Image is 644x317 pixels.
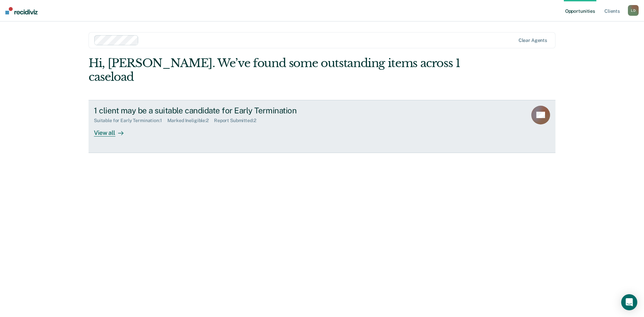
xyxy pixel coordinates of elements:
div: L D [628,5,639,16]
div: Clear agents [519,38,547,43]
div: Hi, [PERSON_NAME]. We’ve found some outstanding items across 1 caseload [89,56,462,84]
img: Recidiviz [5,7,38,14]
div: Report Submitted : 2 [214,118,262,123]
button: LD [628,5,639,16]
a: 1 client may be a suitable candidate for Early TerminationSuitable for Early Termination:1Marked ... [89,100,555,153]
div: Suitable for Early Termination : 1 [94,118,167,123]
div: 1 client may be a suitable candidate for Early Termination [94,106,329,115]
div: Open Intercom Messenger [621,294,637,310]
div: Marked Ineligible : 2 [167,118,214,123]
div: View all [94,123,131,137]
